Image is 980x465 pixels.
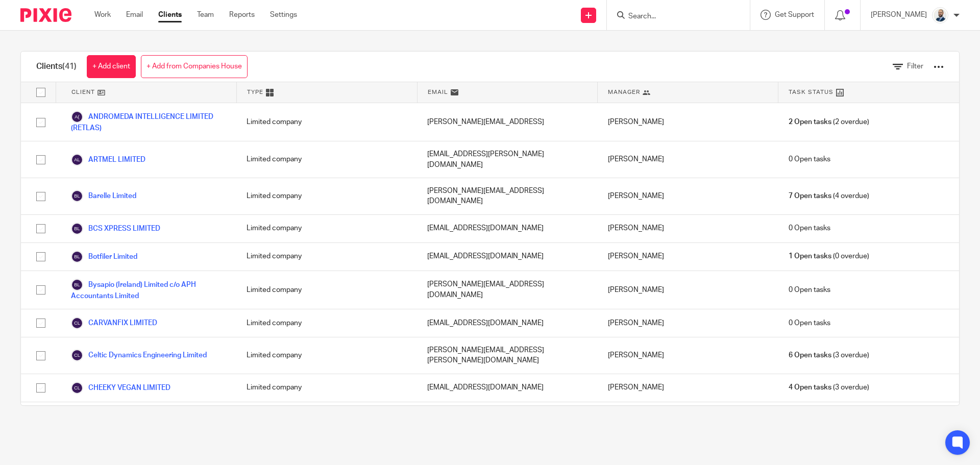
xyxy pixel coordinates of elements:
img: Pixie [20,8,71,22]
div: Limited company [236,141,417,178]
a: + Add client [87,55,136,78]
a: Botfiler Limited [71,251,137,263]
span: Filter [907,63,923,70]
div: [PERSON_NAME] [598,215,778,242]
a: + Add from Companies House [141,55,248,78]
a: Work [94,10,111,20]
div: Sole Trader / Self-Assessed [236,402,417,438]
img: svg%3E [71,349,83,361]
a: CHEEKY VEGAN LIMITED [71,382,170,394]
div: [EMAIL_ADDRESS][DOMAIN_NAME] [417,243,598,271]
a: Reports [229,10,255,20]
span: Type [247,88,263,96]
div: Limited company [236,337,417,374]
a: BCS XPRESS LIMITED [71,223,160,235]
div: [PERSON_NAME] [598,374,778,402]
span: 6 Open tasks [789,350,831,360]
div: [EMAIL_ADDRESS][DOMAIN_NAME] [417,309,598,337]
img: svg%3E [71,111,83,123]
a: Clients [158,10,182,20]
span: Task Status [789,88,834,96]
span: Manager [608,88,640,96]
span: Email [428,88,448,96]
input: Search [627,12,719,21]
a: ARTMEL LIMITED [71,154,145,166]
a: Settings [270,10,297,20]
div: [PERSON_NAME] [598,141,778,178]
img: svg%3E [71,223,83,235]
div: Limited company [236,309,417,337]
a: Bysapio (Ireland) Limited c/o APH Accountants Limited [71,279,226,301]
div: [PERSON_NAME] [598,337,778,374]
div: Limited company [236,374,417,402]
div: Limited company [236,103,417,141]
a: ANDROMEDA INTELLIGENCE LIMITED (RETLAS) [71,111,226,133]
div: [PERSON_NAME][EMAIL_ADDRESS][DOMAIN_NAME] [417,178,598,214]
a: Celtic Dynamics Engineering Limited [71,349,207,361]
span: (41) [62,62,77,70]
div: [PERSON_NAME][EMAIL_ADDRESS] [417,103,598,141]
div: [PERSON_NAME][EMAIL_ADDRESS][DOMAIN_NAME] [417,271,598,309]
div: [PERSON_NAME] [598,178,778,214]
a: Barelle Limited [71,190,136,202]
div: [EMAIL_ADDRESS][DOMAIN_NAME] [417,215,598,242]
div: [PERSON_NAME] [598,243,778,271]
div: Limited company [236,243,417,271]
a: Team [197,10,214,20]
span: 2 Open tasks [789,117,831,127]
span: 4 Open tasks [789,382,831,393]
div: [PERSON_NAME] [598,103,778,141]
span: 0 Open tasks [789,318,830,328]
span: (0 overdue) [789,251,869,261]
img: svg%3E [71,382,83,394]
span: 0 Open tasks [789,223,830,233]
span: (4 overdue) [789,191,869,201]
div: [PERSON_NAME] [598,271,778,309]
div: [EMAIL_ADDRESS][PERSON_NAME][DOMAIN_NAME] [417,141,598,178]
img: svg%3E [71,190,83,202]
a: CARVANFIX LIMITED [71,317,157,329]
span: 7 Open tasks [789,191,831,201]
div: [PERSON_NAME][EMAIL_ADDRESS][PERSON_NAME][DOMAIN_NAME] [417,337,598,374]
img: Mark%20LI%20profiler.png [932,7,948,23]
a: Email [126,10,143,20]
span: 0 Open tasks [789,154,830,164]
span: (3 overdue) [789,350,869,360]
div: [PERSON_NAME][EMAIL_ADDRESS][PERSON_NAME][DOMAIN_NAME] [417,402,598,438]
span: (2 overdue) [789,117,869,127]
h1: Clients [36,61,77,72]
img: svg%3E [71,279,83,291]
img: svg%3E [71,154,83,166]
input: Select all [31,83,51,102]
p: [PERSON_NAME] [871,10,927,20]
img: svg%3E [71,317,83,329]
span: 0 Open tasks [789,285,830,295]
span: Get Support [775,11,814,18]
div: [PERSON_NAME] [598,309,778,337]
div: Limited company [236,215,417,242]
div: [PERSON_NAME] [598,402,778,438]
span: (3 overdue) [789,382,869,393]
span: Client [71,88,95,96]
div: Limited company [236,271,417,309]
div: [EMAIL_ADDRESS][DOMAIN_NAME] [417,374,598,402]
div: Limited company [236,178,417,214]
img: svg%3E [71,251,83,263]
span: 1 Open tasks [789,251,831,261]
